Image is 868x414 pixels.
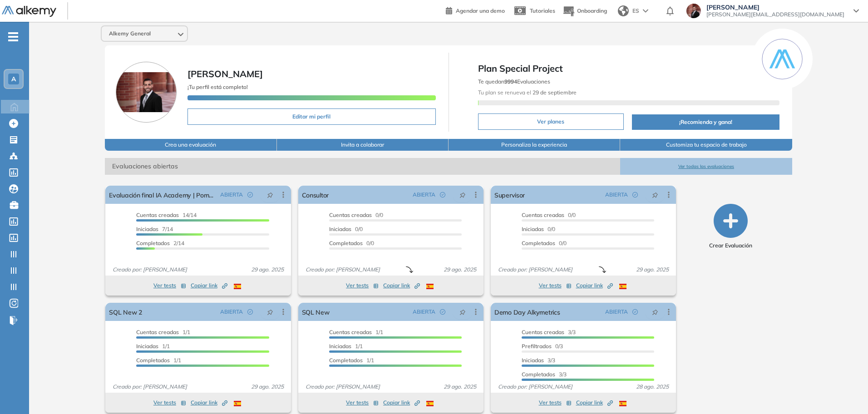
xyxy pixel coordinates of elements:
a: SQL New 2 [109,303,142,321]
div: Widget de chat [705,309,868,414]
span: Cuentas creadas [329,329,372,335]
span: [PERSON_NAME] [706,4,844,11]
span: Completados [522,371,555,378]
img: arrow [643,9,648,13]
span: Creado por: [PERSON_NAME] [494,383,576,391]
span: 1/1 [136,357,181,364]
button: Copiar link [576,280,613,291]
span: Completados [329,357,363,364]
button: Copiar link [383,397,420,408]
button: Invita a colaborar [277,139,449,151]
span: Completados [522,240,555,246]
img: ESP [234,401,241,406]
span: check-circle [440,309,445,315]
span: Tutoriales [530,7,555,14]
span: ¡Tu perfil está completo! [187,84,248,90]
span: 1/1 [329,329,383,335]
button: pushpin [453,305,473,319]
span: Evaluaciones abiertas [105,158,620,175]
span: Creado por: [PERSON_NAME] [494,266,576,274]
span: 3/3 [522,371,567,378]
button: Copiar link [191,280,227,291]
span: ABIERTA [413,308,435,316]
span: ABIERTA [605,308,628,316]
img: Logo [2,6,56,17]
span: Creado por: [PERSON_NAME] [302,266,384,274]
b: 9994 [504,78,517,85]
span: Copiar link [576,281,613,290]
button: Crea una evaluación [105,139,276,151]
span: Cuentas creadas [136,329,179,335]
span: Cuentas creadas [136,212,179,218]
span: Copiar link [383,281,420,290]
span: Plan Special Project [478,62,779,75]
button: Crear Evaluación [709,204,752,250]
span: Prefiltrados [522,343,552,350]
span: 14/14 [136,212,197,218]
span: Alkemy General [109,30,151,37]
button: Editar mi perfil [187,108,435,125]
span: Copiar link [191,399,227,407]
span: 0/0 [522,212,576,218]
span: Completados [136,357,170,364]
button: Ver tests [346,280,379,291]
span: Iniciadas [522,357,544,364]
span: Iniciadas [329,226,351,232]
span: 29 ago. 2025 [247,383,287,391]
span: Iniciadas [136,226,158,232]
span: Te quedan Evaluaciones [478,78,550,85]
a: Agendar una demo [446,5,505,15]
button: Onboarding [562,1,607,21]
span: Crear Evaluación [709,241,752,250]
span: check-circle [632,309,638,315]
span: 1/1 [136,329,190,335]
span: pushpin [267,191,273,198]
button: Ver todas las evaluaciones [620,158,792,175]
span: Creado por: [PERSON_NAME] [302,383,384,391]
span: Completados [136,240,170,246]
span: Creado por: [PERSON_NAME] [109,266,191,274]
button: Copiar link [191,397,227,408]
button: Ver tests [346,397,379,408]
span: 3/3 [522,357,555,364]
span: ABIERTA [220,308,243,316]
img: ESP [426,401,434,406]
span: A [11,75,16,83]
button: pushpin [645,187,665,202]
span: check-circle [247,309,253,315]
span: Iniciadas [329,343,351,350]
span: check-circle [247,192,253,197]
iframe: Chat Widget [705,309,868,414]
button: Copiar link [383,280,420,291]
span: Copiar link [191,281,227,290]
span: ABIERTA [220,191,243,199]
span: 1/1 [329,343,363,350]
span: 1/1 [329,357,374,364]
button: pushpin [645,305,665,319]
img: ESP [619,401,626,406]
button: pushpin [260,187,280,202]
span: 0/3 [522,343,563,350]
span: Creado por: [PERSON_NAME] [109,383,191,391]
span: ABIERTA [413,191,435,199]
span: 29 ago. 2025 [440,266,480,274]
a: SQL New [302,303,330,321]
button: Ver tests [539,397,572,408]
i: - [8,36,18,38]
button: Customiza tu espacio de trabajo [620,139,792,151]
span: Iniciadas [136,343,158,350]
a: Demo Day Alkymetrics [494,303,560,321]
span: Copiar link [576,399,613,407]
a: Evaluación final IA Academy | Pomelo [109,186,216,204]
button: Ver tests [153,280,186,291]
span: [PERSON_NAME][EMAIL_ADDRESS][DOMAIN_NAME] [706,11,844,18]
span: 0/0 [329,226,363,232]
span: 0/0 [329,212,383,218]
button: pushpin [453,187,473,202]
span: 0/0 [522,226,555,232]
span: Tu plan se renueva el [478,89,577,96]
span: pushpin [652,191,658,198]
span: ABIERTA [605,191,628,199]
span: Completados [329,240,363,246]
span: 29 ago. 2025 [440,383,480,391]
